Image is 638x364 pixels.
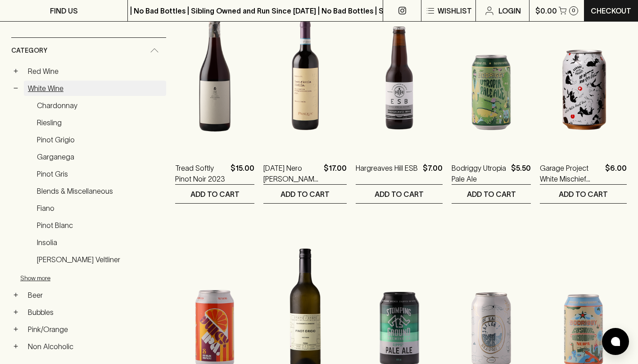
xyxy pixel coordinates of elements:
[535,5,557,16] p: $0.00
[33,218,166,233] a: Pinot Blanc
[231,163,254,184] p: $15.00
[356,185,443,203] button: ADD TO CART
[498,5,521,16] p: Login
[50,5,78,16] p: FIND US
[324,163,347,184] p: $17.00
[375,189,424,200] p: ADD TO CART
[263,185,347,203] button: ADD TO CART
[452,163,507,184] a: Bodriggy Utropia Pale Ale
[190,189,240,200] p: ADD TO CART
[33,132,166,147] a: Pinot Grigio
[33,252,166,267] a: [PERSON_NAME] Veltliner
[175,163,227,184] a: Tread Softly Pinot Noir 2023
[33,98,166,113] a: Chardonnay
[511,163,531,184] p: $5.50
[11,38,166,64] div: Category
[11,325,20,334] button: +
[33,166,166,182] a: Pinot Gris
[11,308,20,317] button: +
[33,235,166,250] a: Insolia
[540,163,602,184] a: Garage Project White Mischief Sour Ale
[591,5,631,16] p: Checkout
[605,163,627,184] p: $6.00
[33,183,166,199] a: Blends & Miscellaneous
[24,305,166,320] a: Bubbles
[33,149,166,164] a: Garganega
[423,163,443,184] p: $7.00
[467,189,516,200] p: ADD TO CART
[559,189,608,200] p: ADD TO CART
[11,342,20,351] button: +
[24,287,166,303] a: Beer
[281,189,330,200] p: ADD TO CART
[11,84,20,93] button: −
[175,185,254,203] button: ADD TO CART
[11,67,20,76] button: +
[540,185,627,203] button: ADD TO CART
[33,115,166,130] a: Riesling
[452,185,531,203] button: ADD TO CART
[11,45,47,56] span: Category
[438,5,472,16] p: Wishlist
[356,163,418,184] a: Hargreaves Hill ESB
[263,163,320,184] a: [DATE] Nero [PERSON_NAME] 2023
[611,337,620,346] img: bubble-icon
[24,339,166,354] a: Non Alcoholic
[572,8,575,13] p: 0
[20,269,138,287] button: Show more
[33,200,166,216] a: Fiano
[24,64,166,79] a: Red Wine
[11,291,20,300] button: +
[24,81,166,96] a: White Wine
[24,322,166,337] a: Pink/Orange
